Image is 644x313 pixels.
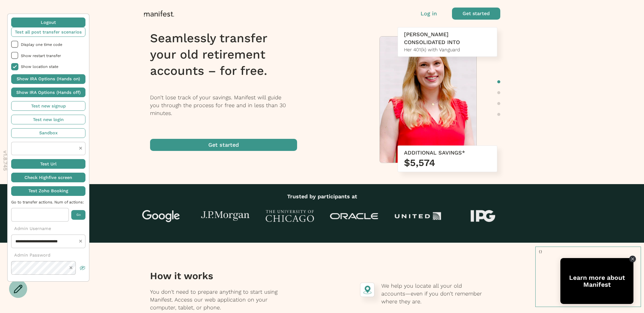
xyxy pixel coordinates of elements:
button: Sandbox [11,128,85,138]
li: Show restart transfer [11,52,85,59]
span: Display one time code [21,42,85,47]
button: Logout [11,18,85,27]
button: Get started [452,8,500,20]
span: Go to transfer actions. Num of actions: [11,200,85,204]
p: Admin Username [11,225,85,232]
p: Admin Password [11,252,85,258]
button: Log in [421,10,437,18]
h3: How it works [150,270,285,282]
button: Test all post transfer scenarios [11,27,85,37]
img: J.P Morgan [201,211,249,221]
div: Tolstoy bubble widget [560,258,633,304]
span: Show location state [21,64,85,69]
img: University of Chicago [266,210,314,222]
h3: $5,574 [404,157,491,169]
h1: Seamlessly transfer your old retirement accounts – for free. [150,30,305,79]
div: Learn more about Manifest [560,274,633,288]
img: Oracle [330,213,378,219]
div: ADDITIONAL SAVINGS* [404,149,491,157]
button: Test new signup [11,101,85,111]
li: Show location state [11,63,85,70]
button: Test Url [11,159,85,169]
img: Google [137,210,185,222]
p: Don’t lose track of your savings. Manifest will guide you through the process for free and in les... [150,94,305,117]
p: v 1.8.745 [2,150,9,171]
div: [PERSON_NAME] CONSOLIDATED INTO [404,30,491,46]
button: Show IRA Options (Hands on) [11,74,85,84]
button: Get started [150,139,297,151]
button: Check Highfive screen [11,173,85,182]
div: Her 401(k) with Vanguard [404,46,491,53]
div: Close Tolstoy widget [629,256,636,262]
div: Open Tolstoy widget [560,258,633,304]
li: Display one time code [11,41,85,48]
button: Show IRA Options (Hands off) [11,88,85,97]
button: Test Zoho Booking [11,186,85,196]
pre: {} [535,247,641,307]
div: Open Tolstoy [560,258,633,304]
button: Test new login [11,115,85,124]
img: Meredith [380,37,476,166]
span: Show restart transfer [21,53,85,58]
button: Go [71,210,85,220]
